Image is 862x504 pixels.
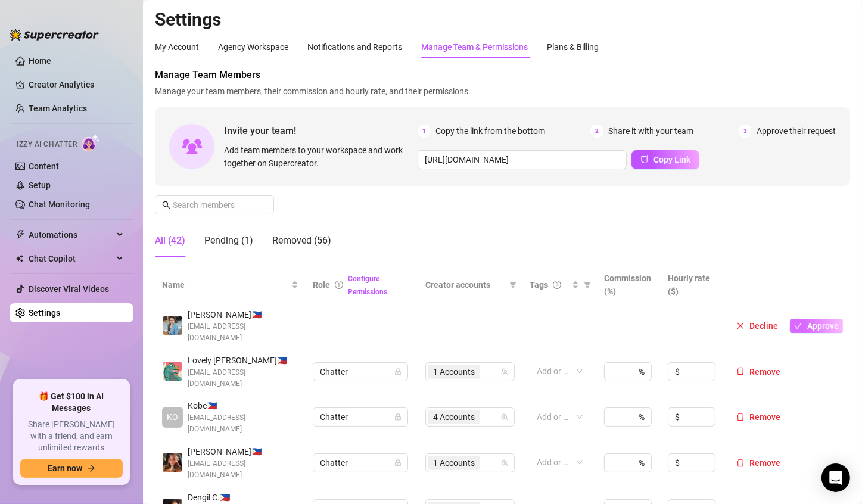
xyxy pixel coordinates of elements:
img: Beverly Llamosa [163,316,182,335]
button: Decline [732,319,783,333]
img: Aliyah Espiritu [163,453,182,472]
div: Plans & Billing [547,41,599,54]
span: 1 Accounts [433,456,475,469]
input: Search members [173,198,257,211]
span: Manage your team members, their commission and hourly rate, and their permissions. [155,85,850,98]
span: 4 Accounts [428,410,480,424]
span: 1 Accounts [428,456,480,470]
span: Earn now [48,463,82,473]
span: Remove [749,412,780,422]
span: Name [162,278,289,291]
span: thunderbolt [15,230,25,239]
span: Role [313,280,330,290]
span: lock [394,459,402,466]
button: Earn nowarrow-right [20,459,123,478]
span: question-circle [553,281,561,289]
span: 1 Accounts [428,365,480,379]
span: info-circle [335,281,343,289]
span: Lovely [PERSON_NAME] 🇵🇭 [188,354,298,367]
span: Kobe 🇵🇭 [188,399,298,412]
span: [PERSON_NAME] 🇵🇭 [188,308,298,321]
span: filter [581,276,593,294]
span: filter [507,276,519,294]
th: Hourly rate ($) [661,267,724,303]
span: Automations [29,225,113,244]
span: Copy Link [653,155,690,164]
a: Settings [29,308,60,318]
span: Izzy AI Chatter [17,139,77,150]
span: Remove [749,367,780,377]
span: Chat Copilot [29,249,113,268]
span: team [501,413,508,421]
span: 2 [590,125,603,138]
button: Approve [790,319,843,333]
span: delete [736,367,745,375]
div: Removed (56) [272,234,331,248]
button: Copy Link [631,150,699,169]
span: team [501,459,508,466]
button: Remove [732,410,785,424]
span: lock [394,413,402,421]
span: 1 [418,125,431,138]
span: KO [167,410,178,424]
span: [EMAIL_ADDRESS][DOMAIN_NAME] [188,367,298,390]
span: 3 [739,125,752,138]
span: [EMAIL_ADDRESS][DOMAIN_NAME] [188,412,298,435]
span: 🎁 Get $100 in AI Messages [20,391,123,414]
h2: Settings [155,8,850,31]
span: team [501,368,508,375]
div: Notifications and Reports [307,41,402,54]
a: Home [29,56,51,66]
span: Dengil C. 🇵🇭 [188,491,298,504]
span: Share it with your team [608,125,693,138]
a: Team Analytics [29,104,87,113]
th: Commission (%) [597,267,661,303]
div: Open Intercom Messenger [821,463,850,492]
span: Share [PERSON_NAME] with a friend, and earn unlimited rewards [20,419,123,454]
a: Setup [29,181,51,190]
img: logo-BBDzfeDw.svg [10,29,99,41]
div: Agency Workspace [218,41,288,54]
span: arrow-right [87,464,95,472]
span: delete [736,413,745,421]
span: [EMAIL_ADDRESS][DOMAIN_NAME] [188,458,298,481]
div: Manage Team & Permissions [421,41,528,54]
img: AI Chatter [82,134,100,151]
a: Creator Analytics [29,75,124,94]
div: My Account [155,41,199,54]
img: Lovely Gablines [163,362,182,381]
span: [EMAIL_ADDRESS][DOMAIN_NAME] [188,321,298,344]
span: Chatter [320,454,401,472]
div: Pending (1) [204,234,253,248]
span: Approve their request [757,125,836,138]
span: 4 Accounts [433,410,475,424]
span: check [794,322,802,330]
span: Decline [749,321,778,331]
span: Manage Team Members [155,68,850,82]
th: Name [155,267,306,303]
span: Add team members to your workspace and work together on Supercreator. [224,144,413,170]
span: delete [736,459,745,467]
span: Creator accounts [425,278,504,291]
span: [PERSON_NAME] 🇵🇭 [188,445,298,458]
span: Invite your team! [224,123,418,138]
span: Tags [530,278,548,291]
span: Approve [807,321,839,331]
img: Chat Copilot [15,254,23,263]
a: Content [29,161,59,171]
span: Chatter [320,408,401,426]
span: 1 Accounts [433,365,475,378]
span: lock [394,368,402,375]
span: Copy the link from the bottom [435,125,545,138]
span: filter [584,281,591,288]
span: Remove [749,458,780,468]
div: All (42) [155,234,185,248]
a: Discover Viral Videos [29,284,109,294]
a: Chat Monitoring [29,200,90,209]
span: filter [509,281,516,288]
span: search [162,201,170,209]
a: Configure Permissions [348,275,387,296]
span: copy [640,155,649,163]
button: Remove [732,365,785,379]
span: close [736,322,745,330]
